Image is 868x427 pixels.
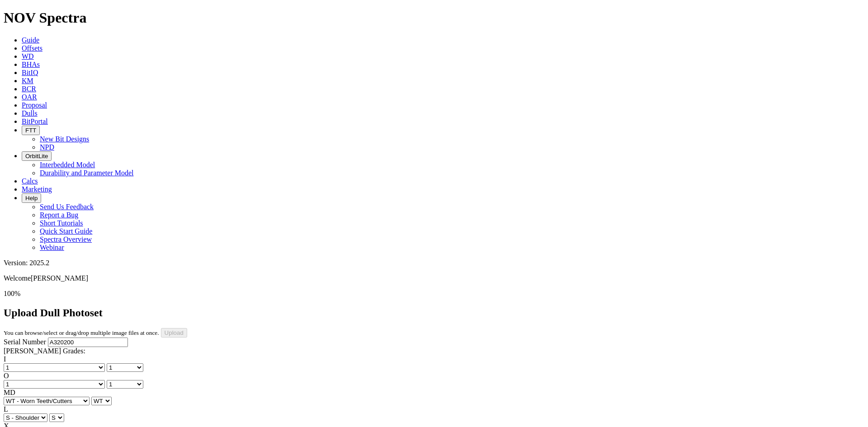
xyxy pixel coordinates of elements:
p: Welcome [4,274,864,282]
a: Guide [22,36,39,44]
label: I [4,355,6,363]
a: New Bit Designs [40,135,89,143]
a: Offsets [22,44,42,52]
a: BHAs [22,61,40,68]
label: MD [4,389,15,396]
a: Interbedded Model [40,161,95,169]
span: OrbitLite [25,153,48,160]
h1: NOV Spectra [4,9,864,26]
a: BitIQ [22,69,38,76]
a: BCR [22,85,36,93]
span: FTT [25,127,36,134]
a: NPD [40,143,54,151]
a: Calcs [22,177,38,185]
a: Report a Bug [40,211,78,219]
a: Dulls [22,109,38,117]
a: Spectra Overview [40,235,92,243]
a: Short Tutorials [40,219,83,227]
a: Quick Start Guide [40,227,92,235]
span: 100% [4,290,20,297]
a: Proposal [22,101,47,109]
a: OAR [22,93,37,101]
a: Marketing [22,185,52,193]
a: WD [22,52,34,60]
a: Durability and Parameter Model [40,169,134,177]
h2: Upload Dull Photoset [4,307,864,319]
span: [PERSON_NAME] [31,274,88,282]
div: Version: 2025.2 [4,259,864,267]
input: Upload [161,328,187,338]
a: Webinar [40,244,64,251]
button: FTT [22,126,40,135]
label: O [4,372,9,380]
a: KM [22,77,33,84]
button: Help [22,193,41,203]
button: OrbitLite [22,151,52,161]
small: You can browse/select or drag/drop multiple image files at once. [4,329,159,336]
span: Help [25,195,38,202]
label: L [4,405,8,413]
div: [PERSON_NAME] Grades: [4,347,864,355]
a: BitPortal [22,117,48,125]
label: Serial Number [4,338,46,346]
a: Send Us Feedback [40,203,94,211]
